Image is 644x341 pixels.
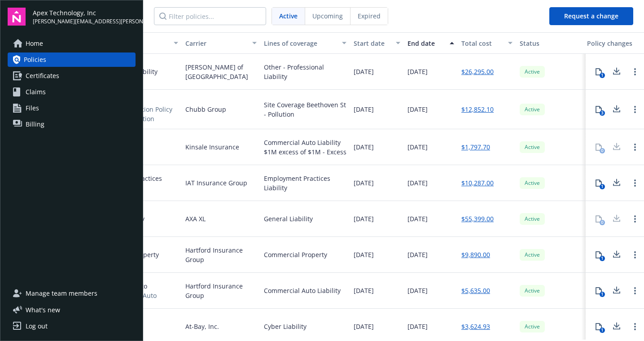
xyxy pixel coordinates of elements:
[185,62,257,81] span: [PERSON_NAME] of [GEOGRAPHIC_DATA]
[600,110,605,116] div: 3
[26,85,46,99] span: Claims
[354,142,374,152] span: [DATE]
[461,39,503,48] div: Total cost
[630,104,640,115] a: Open options
[154,7,266,25] input: Filter policies...
[354,322,374,331] span: [DATE]
[26,117,44,131] span: Billing
[590,63,608,81] button: 1
[523,143,541,151] span: Active
[264,39,337,48] div: Lines of coverage
[630,66,640,77] a: Open options
[354,39,390,48] div: Start date
[590,101,608,118] button: 3
[516,32,583,54] button: Status
[630,214,640,224] a: Open options
[590,318,608,336] button: 1
[33,8,136,26] button: Apex Technology, Inc[PERSON_NAME][EMAIL_ADDRESS][PERSON_NAME][DOMAIN_NAME]
[264,138,346,157] div: Commercial Auto Liability $1M excess of $1M - Excess
[26,69,59,83] span: Certificates
[354,214,374,223] span: [DATE]
[404,32,458,54] button: End date
[600,256,605,261] div: 1
[33,17,136,26] span: [PERSON_NAME][EMAIL_ADDRESS][PERSON_NAME][DOMAIN_NAME]
[461,286,490,295] a: $5,635.00
[264,322,307,331] div: Cyber Liability
[24,52,46,67] span: Policies
[354,286,374,295] span: [DATE]
[523,215,541,223] span: Active
[630,178,640,188] a: Open options
[461,142,490,152] a: $1,797.70
[260,32,350,54] button: Lines of coverage
[630,142,640,153] a: Open options
[407,322,428,331] span: [DATE]
[523,179,541,187] span: Active
[407,286,428,295] span: [DATE]
[264,214,313,223] div: General Liability
[461,250,490,259] a: $9,890.00
[354,105,374,114] span: [DATE]
[358,11,381,21] span: Expired
[590,246,608,264] button: 1
[312,11,343,21] span: Upcoming
[8,69,136,83] a: Certificates
[461,178,494,188] a: $10,287.00
[8,117,136,131] a: Billing
[407,214,428,223] span: [DATE]
[8,305,74,315] button: What's new
[407,142,428,152] span: [DATE]
[520,39,580,48] div: Status
[8,85,136,99] a: Claims
[630,285,640,296] a: Open options
[590,174,608,192] button: 1
[630,321,640,332] a: Open options
[461,322,490,331] a: $3,624.93
[279,11,298,21] span: Active
[407,67,428,76] span: [DATE]
[264,174,346,192] div: Employment Practices Liability
[587,39,636,48] div: Policy changes
[185,105,226,114] span: Chubb Group
[407,105,428,114] span: [DATE]
[407,178,428,188] span: [DATE]
[523,105,541,114] span: Active
[8,8,26,26] img: navigator-logo.svg
[185,281,257,300] span: Hartford Insurance Group
[185,39,247,48] div: Carrier
[407,250,428,259] span: [DATE]
[182,32,260,54] button: Carrier
[264,62,346,81] div: Other - Professional Liability
[8,52,136,67] a: Policies
[523,287,541,295] span: Active
[8,286,136,301] a: Manage team members
[600,73,605,78] div: 1
[354,250,374,259] span: [DATE]
[264,286,341,295] div: Commercial Auto Liability
[8,36,136,51] a: Home
[600,328,605,333] div: 1
[600,292,605,297] div: 1
[407,39,444,48] div: End date
[523,251,541,259] span: Active
[590,282,608,300] button: 1
[26,36,43,51] span: Home
[354,178,374,188] span: [DATE]
[350,32,404,54] button: Start date
[8,101,136,115] a: Files
[26,319,48,333] div: Log out
[523,68,541,76] span: Active
[461,105,494,114] a: $12,852.10
[354,67,374,76] span: [DATE]
[630,249,640,260] a: Open options
[461,214,494,223] a: $55,399.00
[549,7,633,25] button: Request a change
[264,100,346,119] div: Site Coverage Beethoven St - Pollution
[583,32,640,54] button: Policy changes
[26,286,97,301] span: Manage team members
[26,101,39,115] span: Files
[185,178,247,188] span: IAT Insurance Group
[185,322,219,331] span: At-Bay, Inc.
[26,305,60,315] span: What ' s new
[600,184,605,189] div: 1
